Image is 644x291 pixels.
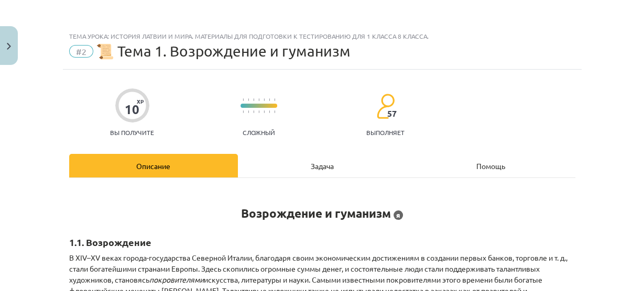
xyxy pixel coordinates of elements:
[76,46,86,57] font: #2
[376,93,395,119] img: students-c634bb4e5e11cddfef0936a35e636f08e4e9abd3cc4e673bd6f9a4125e45ecb1.svg
[69,253,567,284] font: В XIV–XV веках города-государства Северной Италии, благодаря своим экономическим достижениям в со...
[243,110,244,113] img: icon-short-line-57e1e144782c952c97e751825c79c345078a6d821885a25fce030b3d8c18986b.svg
[387,108,397,119] font: 57
[396,210,400,219] font: я
[243,128,275,137] font: Сложный
[125,101,139,117] font: 10
[258,98,259,101] img: icon-short-line-57e1e144782c952c97e751825c79c345078a6d821885a25fce030b3d8c18986b.svg
[243,98,244,101] img: icon-short-line-57e1e144782c952c97e751825c79c345078a6d821885a25fce030b3d8c18986b.svg
[269,98,270,101] img: icon-short-line-57e1e144782c952c97e751825c79c345078a6d821885a25fce030b3d8c18986b.svg
[248,110,249,113] img: icon-short-line-57e1e144782c952c97e751825c79c345078a6d821885a25fce030b3d8c18986b.svg
[137,97,144,105] font: XP
[366,128,405,137] font: выполняет
[269,110,270,113] img: icon-short-line-57e1e144782c952c97e751825c79c345078a6d821885a25fce030b3d8c18986b.svg
[96,42,351,60] font: 📜 Тема 1. Возрождение и гуманизм
[274,110,275,113] img: icon-short-line-57e1e144782c952c97e751825c79c345078a6d821885a25fce030b3d8c18986b.svg
[241,206,391,221] font: Возрождение и гуманизм
[136,161,170,171] font: Описание
[149,275,204,284] font: покровителями
[7,43,11,50] img: icon-close-lesson-0947bae3869378f0d4975bcd49f059093ad1ed9edebbc8119c70593378902aed.svg
[258,110,259,113] img: icon-short-line-57e1e144782c952c97e751825c79c345078a6d821885a25fce030b3d8c18986b.svg
[274,98,275,101] img: icon-short-line-57e1e144782c952c97e751825c79c345078a6d821885a25fce030b3d8c18986b.svg
[253,110,254,113] img: icon-short-line-57e1e144782c952c97e751825c79c345078a6d821885a25fce030b3d8c18986b.svg
[264,110,265,113] img: icon-short-line-57e1e144782c952c97e751825c79c345078a6d821885a25fce030b3d8c18986b.svg
[253,98,254,101] img: icon-short-line-57e1e144782c952c97e751825c79c345078a6d821885a25fce030b3d8c18986b.svg
[69,236,151,248] font: 1.1. Возрождение
[476,161,505,171] font: Помощь
[264,98,265,101] img: icon-short-line-57e1e144782c952c97e751825c79c345078a6d821885a25fce030b3d8c18986b.svg
[69,32,429,40] font: Тема урока: История Латвии и мира. Материалы для подготовки к тестированию для 1 класса 8 класса.
[248,98,249,101] img: icon-short-line-57e1e144782c952c97e751825c79c345078a6d821885a25fce030b3d8c18986b.svg
[311,161,334,171] font: Задача
[110,128,154,137] font: Вы получите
